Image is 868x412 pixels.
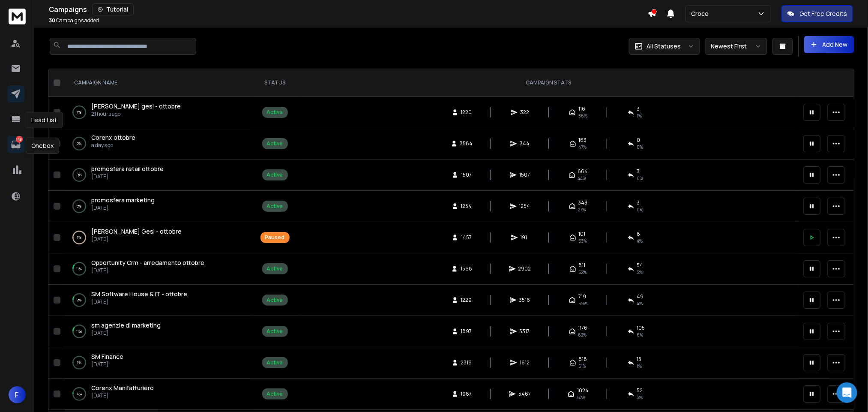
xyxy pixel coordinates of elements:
[77,233,81,242] p: 1 %
[579,231,586,238] span: 101
[64,222,251,253] td: 1%[PERSON_NAME] Gesi - ottobre[DATE]
[637,387,643,394] span: 52
[579,363,587,370] span: 51 %
[64,69,251,97] th: CAMPAIGN NAME
[637,144,644,150] span: 0 %
[781,5,853,22] button: Get Free Credits
[518,391,531,397] span: 5467
[637,199,640,206] span: 3
[64,159,251,191] td: 0%promosfera retail ottobre[DATE]
[49,17,55,24] span: 30
[637,168,640,175] span: 3
[91,384,154,392] a: Corenx Manifatturiero
[579,238,587,244] span: 53 %
[64,191,251,222] td: 0%promosfera marketing[DATE]
[637,331,644,338] span: 6 %
[637,206,644,213] span: 0 %
[91,392,154,399] p: [DATE]
[77,202,82,211] p: 0 %
[520,359,530,366] span: 1612
[578,331,587,338] span: 62 %
[637,238,643,244] span: 4 %
[91,259,204,267] span: Opportunity Crm - arredamento ottobre
[91,227,182,236] a: [PERSON_NAME] Gesi - ottobre
[91,298,187,305] p: [DATE]
[637,112,642,119] span: 1 %
[91,142,135,149] p: a day ago
[267,328,283,335] div: Active
[637,269,643,276] span: 3 %
[91,259,204,267] a: Opportunity Crm - arredamento ottobre
[64,379,251,410] td: 4%Corenx Manifatturiero[DATE]
[91,133,135,141] span: Corenx ottobre
[267,265,283,272] div: Active
[637,325,645,331] span: 105
[64,97,251,128] td: 1%[PERSON_NAME] gesi - ottobre21 hours ago
[91,384,154,392] span: Corenx Manifatturiero
[691,9,712,18] p: Croce
[637,363,642,370] span: 1 %
[64,347,251,379] td: 1%SM Finance[DATE]
[267,297,283,304] div: Active
[267,203,283,210] div: Active
[578,105,585,112] span: 116
[267,140,283,147] div: Active
[49,17,99,24] p: Campaigns added
[519,297,530,304] span: 3516
[705,38,767,55] button: Newest First
[461,109,472,116] span: 1220
[91,330,161,337] p: [DATE]
[91,236,182,243] p: [DATE]
[64,285,251,316] td: 9%SM Software House & IT - ottobre[DATE]
[461,234,472,241] span: 1457
[461,328,472,335] span: 1897
[9,386,26,403] button: F
[77,327,82,336] p: 11 %
[837,382,857,403] div: Open Intercom Messenger
[578,168,588,175] span: 664
[461,265,472,272] span: 1568
[577,387,589,394] span: 1024
[637,231,641,238] span: 8
[91,204,155,211] p: [DATE]
[578,293,586,300] span: 719
[91,102,181,111] a: [PERSON_NAME] gesi - ottobre
[91,133,135,142] a: Corenx ottobre
[637,356,642,363] span: 15
[520,109,529,116] span: 322
[637,262,644,269] span: 54
[461,203,472,210] span: 1254
[77,358,81,367] p: 1 %
[637,137,641,144] span: 0
[579,269,587,276] span: 52 %
[579,262,586,269] span: 811
[77,108,81,117] p: 1 %
[77,296,82,304] p: 9 %
[91,321,161,329] span: sm agenzie di marketing
[26,112,63,128] div: Lead List
[49,3,648,15] div: Campaigns
[460,140,473,147] span: 3584
[637,394,643,401] span: 3 %
[92,3,134,15] button: Tutorial
[91,267,204,274] p: [DATE]
[579,137,587,144] span: 163
[637,293,644,300] span: 49
[91,165,164,173] a: promosfera retail ottobre
[251,69,299,97] th: STATUS
[519,171,530,178] span: 1507
[578,199,588,206] span: 343
[91,111,181,117] p: 21 hours ago
[91,352,123,361] span: SM Finance
[77,265,82,273] p: 11 %
[7,136,24,153] a: 149
[265,234,285,241] div: Paused
[461,297,472,304] span: 1229
[64,128,251,159] td: 0%Corenx ottobrea day ago
[267,171,283,178] div: Active
[578,325,588,331] span: 1176
[578,175,587,182] span: 44 %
